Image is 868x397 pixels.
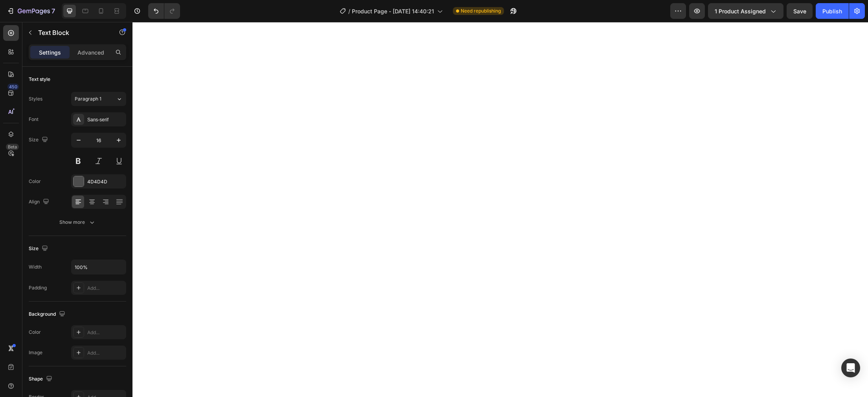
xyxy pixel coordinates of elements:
div: Color [29,178,41,185]
span: Paragraph 1 [75,95,101,102]
div: Size [29,135,50,145]
button: Publish [816,3,849,19]
iframe: Design area [132,22,868,397]
div: Color [29,329,41,336]
div: Beta [6,144,19,150]
button: 1 product assigned [708,3,783,19]
div: Image [29,349,42,356]
button: Save [787,3,813,19]
button: Paragraph 1 [71,92,126,106]
span: Need republishing [461,7,501,15]
div: Width [29,263,42,271]
button: 7 [3,3,59,19]
div: Padding [29,284,47,291]
div: 450 [7,84,19,90]
p: 7 [51,6,55,16]
div: Add... [87,349,124,357]
input: Auto [72,260,126,274]
span: 1 product assigned [715,7,766,15]
p: Settings [39,48,61,57]
div: Add... [87,285,124,292]
div: Shape [29,374,54,384]
div: Undo/Redo [148,3,180,19]
div: Publish [822,7,842,15]
div: Text style [29,76,50,83]
span: Product Page - [DATE] 14:40:21 [352,7,434,15]
div: Align [29,197,51,207]
span: / [348,7,350,15]
p: Text Block [38,28,105,37]
span: Save [793,8,806,15]
div: Styles [29,95,42,102]
div: Font [29,116,39,123]
div: Sans-serif [87,116,124,123]
div: Show more [59,218,96,226]
div: Background [29,309,67,320]
div: 4D4D4D [87,178,124,185]
button: Show more [29,215,126,229]
div: Add... [87,329,124,336]
p: Advanced [77,48,104,57]
div: Open Intercom Messenger [841,359,860,377]
div: Size [29,243,50,254]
